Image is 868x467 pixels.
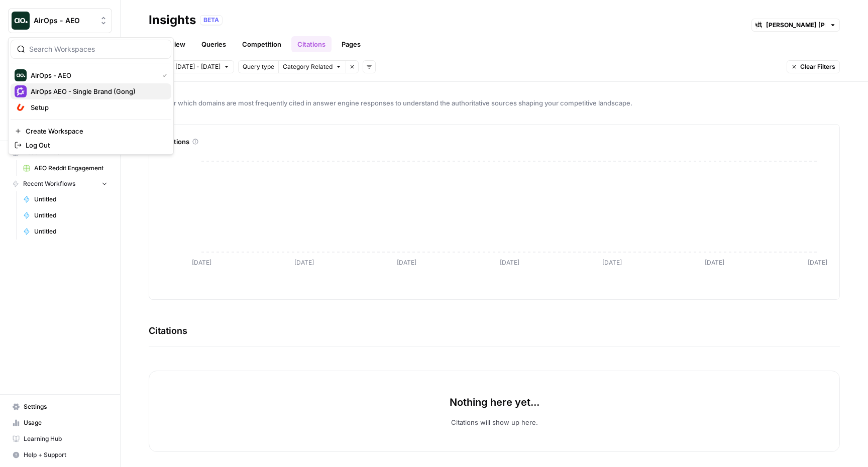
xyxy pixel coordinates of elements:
[34,164,107,173] span: AEO Reddit Engagement
[397,259,416,266] tspan: [DATE]
[8,37,174,155] div: Workspace: AirOps - AEO
[11,124,171,138] a: Create Workspace
[500,259,519,266] tspan: [DATE]
[175,62,221,71] span: [DATE] - [DATE]
[15,85,27,97] img: AirOps AEO - Single Brand (Gong) Logo
[236,36,287,52] a: Competition
[278,60,346,73] button: Category Related
[766,20,825,30] input: Morgan Stanley at Work
[24,434,107,443] span: Learning Hub
[12,12,30,30] img: AirOps - AEO Logo
[11,138,171,152] a: Log Out
[29,44,165,54] input: Search Workspaces
[8,415,112,431] a: Usage
[149,98,840,108] span: Discover which domains are most frequently cited in answer engine responses to understand the aut...
[336,36,367,52] a: Pages
[24,402,107,411] span: Settings
[291,36,332,52] a: Citations
[19,160,112,176] a: AEO Reddit Engagement
[149,12,196,28] div: Insights
[200,15,223,25] div: BETA
[8,447,112,463] button: Help + Support
[192,259,211,266] tspan: [DATE]
[451,417,538,427] p: Citations will show up here.
[19,207,112,223] a: Untitled
[149,36,191,52] a: Overview
[26,126,163,136] span: Create Workspace
[31,70,154,80] span: AirOps - AEO
[24,418,107,427] span: Usage
[195,36,232,52] a: Queries
[8,8,112,33] button: Workspace: AirOps - AEO
[34,211,107,220] span: Untitled
[283,62,333,71] span: Category Related
[8,399,112,415] a: Settings
[31,86,163,96] span: AirOps AEO - Single Brand (Gong)
[149,324,187,338] h3: Citations
[171,60,234,73] button: [DATE] - [DATE]
[31,102,163,112] span: Setup
[34,16,94,26] span: AirOps - AEO
[294,259,314,266] tspan: [DATE]
[8,431,112,447] a: Learning Hub
[808,259,827,266] tspan: [DATE]
[8,176,112,191] button: Recent Workflows
[19,223,112,240] a: Untitled
[243,62,274,71] span: Query type
[19,191,112,207] a: Untitled
[450,395,539,409] p: Nothing here yet...
[26,140,163,150] span: Log Out
[34,227,107,236] span: Untitled
[787,60,840,73] button: Clear Filters
[23,179,75,188] span: Recent Workflows
[800,62,835,71] span: Clear Filters
[705,259,724,266] tspan: [DATE]
[15,69,27,81] img: AirOps - AEO Logo
[34,195,107,204] span: Untitled
[24,450,107,459] span: Help + Support
[15,101,27,113] img: Setup Logo
[602,259,622,266] tspan: [DATE]
[161,137,827,147] div: Citations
